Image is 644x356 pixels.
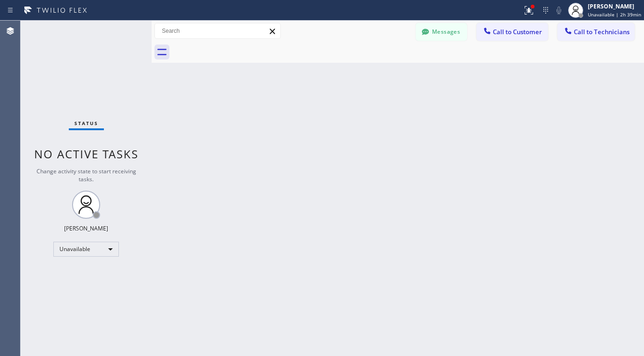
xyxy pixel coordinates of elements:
div: [PERSON_NAME] [588,2,641,10]
button: Messages [416,23,467,41]
span: Call to Customer [493,28,542,36]
span: Call to Technicians [574,28,629,36]
button: Call to Customer [476,23,548,41]
span: Change activity state to start receiving tasks. [37,167,136,183]
button: Mute [552,4,565,17]
button: Call to Technicians [557,23,635,41]
span: Unavailable | 2h 39min [588,11,641,18]
input: Search [155,23,280,38]
div: [PERSON_NAME] [64,224,108,232]
div: Unavailable [53,242,119,257]
span: Status [74,120,98,126]
span: No active tasks [34,146,139,162]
